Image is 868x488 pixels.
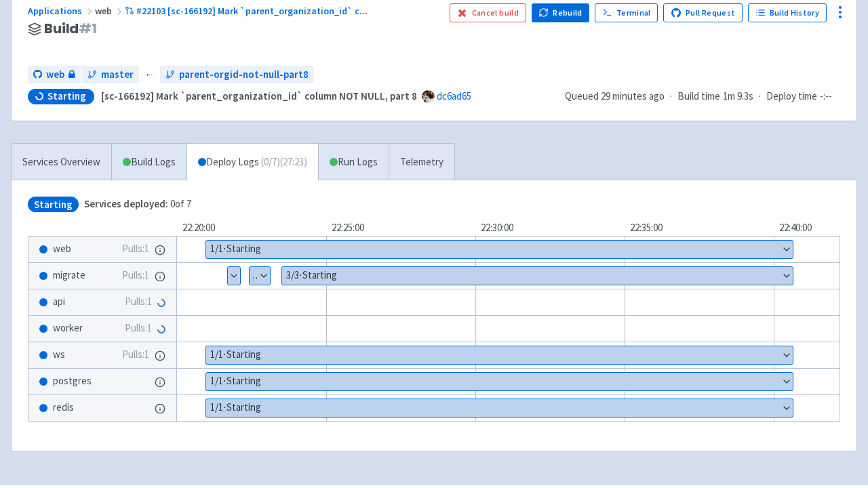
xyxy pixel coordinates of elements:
time: 29 minutes ago [601,89,665,102]
span: Pulls: 1 [122,268,149,283]
span: Pulls: 1 [122,347,149,363]
a: dc6ad65 [437,89,471,102]
span: Build [44,21,97,37]
div: 22:20:00 [177,220,326,236]
a: master [82,66,139,84]
span: 0 of 7 [84,197,191,212]
a: Deploy Logs (0/7)(27:23) [186,144,318,181]
span: web [95,5,125,17]
span: Queued [565,89,665,102]
button: Cancel build [450,3,526,22]
a: Services Overview [12,144,111,181]
span: parent-orgid-not-null-part8 [179,67,309,83]
span: Deploy time [766,89,817,104]
span: Build time [677,89,720,104]
a: web [28,66,81,84]
span: web [53,241,71,257]
span: Pulls: 1 [125,294,152,310]
span: 1m 9.3s [723,89,753,104]
span: #22103 [sc-166192] Mark `parent_organization_id` c ... [136,5,368,17]
span: Starting [47,89,86,103]
a: Terminal [595,3,658,22]
a: Build History [748,3,827,22]
a: #22103 [sc-166192] Mark `parent_organization_id` c... [125,5,370,17]
div: 22:30:00 [475,220,625,236]
span: postgres [53,373,92,389]
button: Rebuild [532,3,590,22]
a: Telemetry [389,144,454,181]
span: Pulls: 1 [125,321,152,336]
a: Run Logs [318,144,389,181]
span: worker [53,321,83,336]
span: Starting [28,197,79,212]
div: · · [565,89,840,104]
span: ← [144,67,155,83]
span: Pulls: 1 [122,241,149,257]
span: Services deployed: [84,197,168,210]
div: 22:35:00 [625,220,774,236]
a: parent-orgid-not-null-part8 [160,66,314,84]
div: 22:25:00 [326,220,475,236]
span: api [53,294,65,310]
span: master [101,67,134,83]
span: migrate [53,268,85,283]
span: web [46,67,64,83]
span: redis [53,400,74,415]
strong: [sc-166192] Mark `parent_organization_id` column NOT NULL, part 8 [101,89,417,102]
a: Pull Request [663,3,743,22]
a: Applications [28,5,95,17]
a: Build Logs [112,144,186,181]
span: # 1 [79,19,97,38]
span: ws [53,347,65,363]
span: -:-- [820,89,832,104]
span: ( 0 / 7 ) (27:23) [261,155,307,170]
